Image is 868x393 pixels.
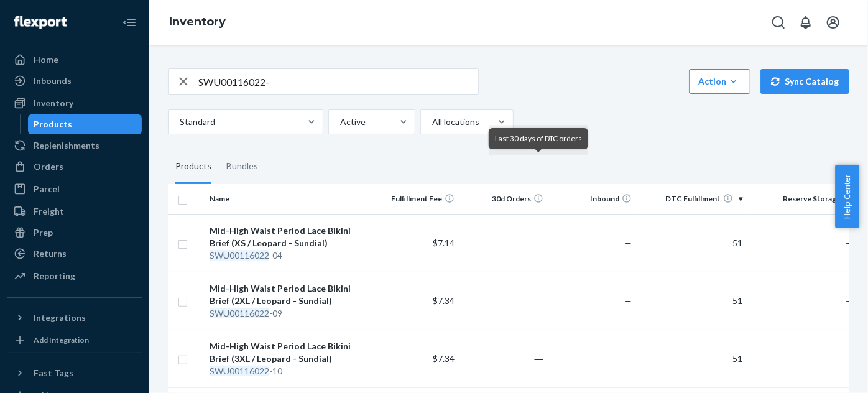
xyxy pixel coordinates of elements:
[159,4,236,40] ol: breadcrumbs
[34,226,53,239] div: Prep
[339,116,340,128] input: Active
[178,116,180,128] input: Standard
[459,272,548,330] td: ―
[371,184,460,214] th: Fulfillment Fee
[689,69,750,94] button: Action
[210,308,269,318] em: SWU00116022
[7,223,142,243] a: Prep
[7,266,142,286] a: Reporting
[821,10,846,35] button: Open account menu
[760,69,849,94] button: Sync Catalog
[433,353,455,364] span: $7.34
[846,353,854,364] span: —
[210,340,366,365] div: Mid-High Waist Period Lace Bikini Brief (3XL / Leopard - Sundial)
[34,75,72,87] div: Inbounds
[169,15,226,29] a: Inventory
[34,53,58,66] div: Home
[226,149,258,184] div: Bundles
[433,295,455,306] span: $7.34
[637,214,747,272] td: 51
[34,139,99,152] div: Replenishments
[7,244,142,264] a: Returns
[34,367,73,379] div: Fast Tags
[793,10,818,35] button: Open notifications
[624,353,632,364] span: —
[7,71,142,91] a: Inbounds
[495,133,582,144] div: Last 30 days of DTC orders
[459,214,548,272] td: ―
[637,184,747,214] th: DTC Fulfillment
[34,247,67,260] div: Returns
[459,330,548,387] td: ―
[748,184,859,214] th: Reserve Storage
[210,250,269,261] em: SWU00116022
[7,50,142,70] a: Home
[210,249,366,262] div: -04
[34,118,73,131] div: Products
[175,149,211,184] div: Products
[459,184,548,214] th: 30d Orders
[7,136,142,155] a: Replenishments
[624,238,632,248] span: —
[34,270,75,282] div: Reporting
[210,224,366,249] div: Mid-High Waist Period Lace Bikini Brief (XS / Leopard - Sundial)
[846,295,854,306] span: —
[210,307,366,320] div: -09
[7,157,142,177] a: Orders
[637,330,747,387] td: 51
[210,365,366,377] div: -10
[28,114,142,134] a: Products
[34,97,73,109] div: Inventory
[548,184,637,214] th: Inbound
[210,282,366,307] div: Mid-High Waist Period Lace Bikini Brief (2XL / Leopard - Sundial)
[835,165,859,228] button: Help Center
[624,295,632,306] span: —
[431,116,432,128] input: All locations
[637,272,747,330] td: 51
[14,16,67,29] img: Flexport logo
[205,184,371,214] th: Name
[7,201,142,221] a: Freight
[846,238,854,248] span: —
[34,205,64,218] div: Freight
[7,333,142,348] a: Add Integration
[433,238,455,248] span: $7.14
[7,308,142,328] button: Integrations
[34,160,63,173] div: Orders
[34,335,89,345] div: Add Integration
[7,179,142,199] a: Parcel
[7,363,142,383] button: Fast Tags
[34,312,86,324] div: Integrations
[34,183,60,195] div: Parcel
[766,10,791,35] button: Open Search Box
[117,10,142,35] button: Close Navigation
[7,93,142,113] a: Inventory
[698,75,741,88] div: Action
[198,69,478,94] input: Search inventory by name or sku
[210,366,269,376] em: SWU00116022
